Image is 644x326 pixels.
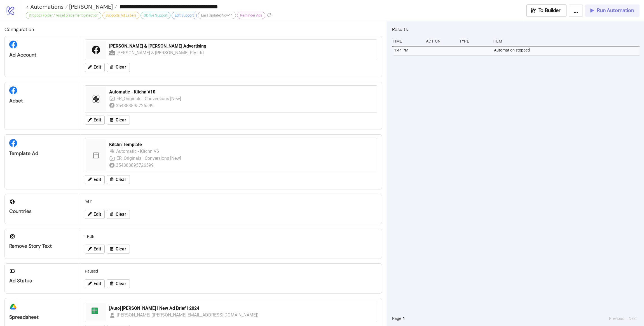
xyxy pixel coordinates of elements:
[85,63,105,72] button: Edit
[116,247,126,252] span: Clear
[394,45,423,55] div: 1:44 PM
[538,7,561,14] span: To Builder
[85,116,105,125] button: Edit
[526,4,567,17] button: To Builder
[107,116,130,125] button: Clear
[607,315,626,322] button: Previous
[392,36,421,46] div: Time
[109,89,374,95] div: Automatic - Kitchn V10
[140,12,170,19] div: GDrive Support
[116,65,126,70] span: Clear
[172,12,197,19] div: Edit Support
[26,4,68,10] a: < Automations
[107,245,130,254] button: Clear
[116,95,182,102] div: ER_Originals | Conversions [New]
[85,279,105,288] button: Edit
[107,279,130,288] button: Clear
[107,175,130,184] button: Clear
[237,12,265,19] div: Reminder Ads
[597,7,634,14] span: Run Automation
[83,196,380,207] div: "AU"
[85,245,105,254] button: Edit
[93,281,101,286] span: Edit
[26,12,101,19] div: Dropbox Folder / Asset placement detection
[585,4,640,17] button: Run Automation
[569,4,583,17] button: ...
[9,52,76,58] div: Ad Account
[116,281,126,286] span: Clear
[116,148,160,155] div: Automatic - Kitchn V6
[9,150,76,157] div: Template Ad
[83,266,380,276] div: Paused
[9,243,76,249] div: Remove Story Text
[392,315,401,322] span: Page
[9,208,76,215] div: Countries
[93,118,101,123] span: Edit
[116,162,155,169] div: 354383895726599
[109,305,374,311] div: [Auto] [PERSON_NAME] | New Ad Brief | 2024
[116,177,126,182] span: Clear
[116,155,182,162] div: ER_Originals | Conversions [New]
[627,315,638,322] button: Next
[93,247,101,252] span: Edit
[401,315,407,322] button: 1
[109,142,369,148] div: Kitchn Template
[392,26,640,33] h2: Results
[116,118,126,123] span: Clear
[85,175,105,184] button: Edit
[425,36,455,46] div: Action
[116,212,126,217] span: Clear
[116,102,155,109] div: 354383895726599
[117,311,259,318] div: [PERSON_NAME] ([PERSON_NAME][EMAIL_ADDRESS][DOMAIN_NAME])
[83,231,380,242] div: TRUE
[198,12,236,19] div: Last Update: Nov-11
[68,3,113,10] span: [PERSON_NAME]
[93,65,101,70] span: Edit
[4,26,382,33] h2: Configuration
[116,49,204,56] div: [PERSON_NAME] & [PERSON_NAME] Pty Ltd
[9,278,76,284] div: Ad Status
[68,4,117,10] a: [PERSON_NAME]
[9,98,76,104] div: Adset
[85,210,105,219] button: Edit
[109,43,374,49] div: [PERSON_NAME] & [PERSON_NAME] Advertising
[493,45,641,55] div: Automation stopped
[107,63,130,72] button: Clear
[9,314,76,320] div: Spreadsheet
[93,212,101,217] span: Edit
[93,177,101,182] span: Edit
[102,12,139,19] div: Supports Ad Labels
[492,36,640,46] div: Item
[107,210,130,219] button: Clear
[459,36,488,46] div: Type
